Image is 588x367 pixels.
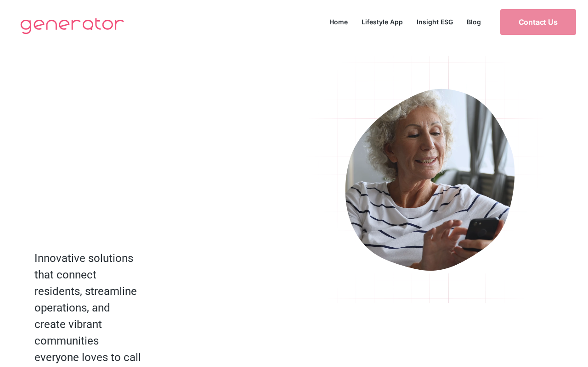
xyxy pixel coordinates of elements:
[500,9,576,35] a: Contact Us
[322,16,488,28] nav: Menu
[322,16,355,28] a: Home
[519,18,558,26] span: Contact Us
[460,16,488,28] a: Blog
[410,16,460,28] a: Insight ESG
[355,16,410,28] a: Lifestyle App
